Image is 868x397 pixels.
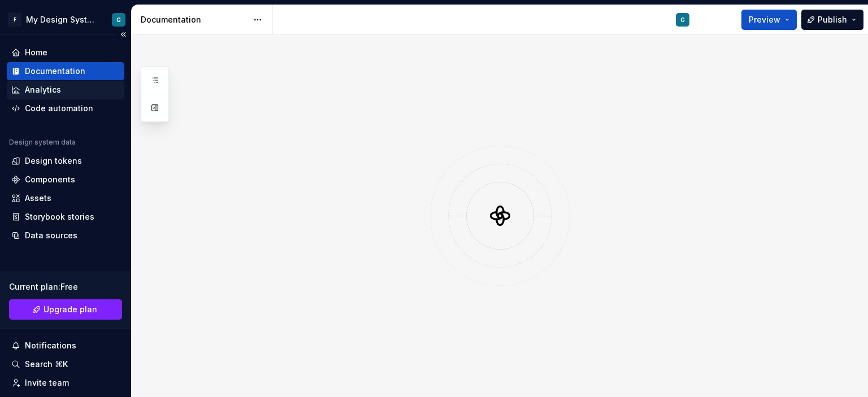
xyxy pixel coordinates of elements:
[801,10,863,30] button: Publish
[818,14,847,25] span: Publish
[25,174,75,185] div: Components
[25,211,94,223] div: Storybook stories
[141,14,248,25] div: Documentation
[25,359,68,370] div: Search ⌘K
[26,14,98,25] div: My Design System
[7,171,124,189] a: Components
[25,230,77,241] div: Data sources
[9,299,122,320] a: Upgrade plan
[7,226,124,245] a: Data sources
[7,99,124,117] a: Code automation
[25,340,76,351] div: Notifications
[7,189,124,207] a: Assets
[25,155,82,167] div: Design tokens
[9,281,122,293] div: Current plan : Free
[7,355,124,373] button: Search ⌘K
[7,81,124,99] a: Analytics
[7,62,124,80] a: Documentation
[7,208,124,226] a: Storybook stories
[115,27,131,42] button: Collapse sidebar
[7,337,124,355] button: Notifications
[7,374,124,392] a: Invite team
[7,43,124,62] a: Home
[7,152,124,170] a: Design tokens
[25,84,61,95] div: Analytics
[25,193,51,204] div: Assets
[25,66,85,77] div: Documentation
[2,7,129,32] button: FMy Design SystemG
[749,14,780,25] span: Preview
[116,15,121,24] div: G
[25,377,69,389] div: Invite team
[25,103,93,114] div: Code automation
[8,13,21,27] div: F
[741,10,797,30] button: Preview
[680,15,685,24] div: G
[25,47,47,58] div: Home
[9,138,76,147] div: Design system data
[44,304,97,315] span: Upgrade plan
